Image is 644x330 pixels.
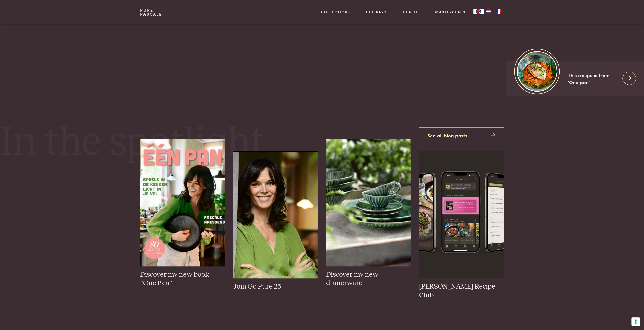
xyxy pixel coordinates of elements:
a: Collections [321,9,350,15]
a: Culinary [366,9,387,15]
a: Masterclass [435,9,465,15]
h3: Discover my new dinnerware [326,270,411,288]
a: NL [484,9,494,14]
h3: [PERSON_NAME] Recipe Club [419,282,504,300]
a: See all blog posts [419,127,504,143]
img: pascale_photo [233,151,318,278]
a: pascale_photo Join Go Pure 25 [233,151,318,291]
a: one pan - sample cover Discover my new book "One Pan" [140,139,225,288]
a: EN [473,9,484,14]
img: green_service_23 [326,139,411,266]
div: This recipe is from 'One pan' [568,72,618,86]
ul: Language list [484,9,504,14]
a: iPhone 13 Pro Mockup front and side view [PERSON_NAME] Recipe Club [419,151,504,300]
a: PurePascale [140,8,162,16]
img: one pan - sample cover [140,139,225,266]
img: https://admin.purepascale.com/wp-content/uploads/2025/08/home_recept_link.jpg [517,51,557,91]
a: https://admin.purepascale.com/wp-content/uploads/2025/08/home_recept_link.jpg This recipe is from... [506,61,644,96]
h3: Discover my new book "One Pan" [140,270,225,288]
img: iPhone 13 Pro Mockup front and side view [419,151,504,278]
a: Health [403,9,419,15]
a: FR [494,9,504,14]
aside: Language selected: English [473,9,504,14]
a: green_service_23 Discover my new dinnerware [326,139,411,288]
div: Language [473,9,484,14]
button: Your consent preferences for tracking technologies [631,317,640,326]
h3: Join Go Pure 25 [233,282,318,291]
